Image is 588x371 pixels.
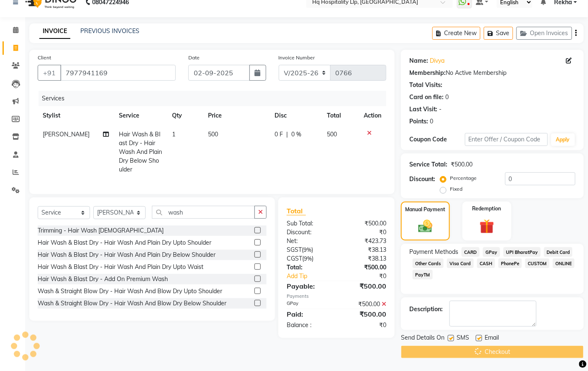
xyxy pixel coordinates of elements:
span: Debit Card [544,247,573,257]
div: ₹38.13 [336,254,393,263]
label: Redemption [472,205,501,212]
div: 0 [445,93,449,102]
div: Total: [280,263,336,272]
th: Total [322,106,359,125]
span: SGST [287,246,302,253]
div: Net: [280,237,336,246]
span: [PERSON_NAME] [43,130,90,138]
div: Hair Wash & Blast Dry - Hair Wash And Plain Dry Upto Shoulder [38,238,211,247]
div: ₹38.13 [336,246,393,254]
span: 500 [327,130,337,138]
span: Other Cards [413,258,444,268]
button: +91 [38,65,61,81]
th: Qty [167,106,203,125]
span: 9% [304,255,312,262]
span: 500 [208,130,218,138]
span: 1 [172,130,176,138]
input: Search by Name/Mobile/Email/Code [60,65,176,81]
span: Payment Methods [409,248,458,256]
div: Card on file: [409,93,444,102]
span: CGST [287,255,302,262]
div: Payments [287,293,386,300]
span: 9% [303,246,311,253]
img: _gift.svg [475,217,499,236]
th: Service [114,106,167,125]
div: Coupon Code [409,135,465,144]
img: _cash.svg [414,218,437,235]
div: Points: [409,117,428,126]
div: Wash & Straight Blow Dry - Hair Wash And Blow Dry Upto Shoulder [38,287,222,296]
span: | [286,130,288,139]
div: Paid: [280,309,336,319]
div: Hair Wash & Blast Dry - Hair Wash And Plain Dry Upto Waist [38,263,203,271]
span: GPay [483,247,500,257]
div: Membership: [409,69,446,77]
div: ₹423.73 [336,237,393,246]
button: Open Invoices [516,27,572,40]
span: Total [287,207,306,215]
div: ₹0 [336,228,393,237]
label: Date [188,54,200,61]
label: Manual Payment [406,206,446,213]
a: INVOICE [39,24,70,39]
div: Name: [409,56,428,65]
div: Balance : [280,321,336,330]
span: 0 % [291,130,301,139]
div: ₹500.00 [336,263,393,272]
div: GPay [280,300,336,309]
div: ₹500.00 [336,219,393,228]
div: Discount: [409,175,435,184]
div: - [439,105,442,114]
div: ₹500.00 [451,160,472,169]
div: ₹500.00 [336,300,393,309]
span: Visa Card [447,258,474,268]
button: Save [484,27,513,40]
th: Disc [270,106,322,125]
input: Search or Scan [152,206,255,219]
th: Price [203,106,270,125]
div: Payable: [280,281,336,291]
div: ₹0 [336,321,393,330]
label: Percentage [450,174,477,182]
span: PayTM [413,270,433,279]
a: Divya [430,56,444,65]
th: Stylist [38,106,114,125]
div: ( ) [280,246,336,254]
div: Hair Wash & Blast Dry - Add On Premium Wash [38,275,168,284]
div: Wash & Straight Blow Dry - Hair Wash And Blow Dry Below Shoulder [38,299,226,308]
span: CASH [477,258,495,268]
div: 0 [430,117,433,126]
input: Enter Offer / Coupon Code [465,133,548,146]
div: Description: [409,305,443,314]
label: Invoice Number [279,54,315,61]
span: SMS [457,333,469,344]
div: ₹0 [346,272,393,281]
div: Total Visits: [409,81,442,90]
div: Discount: [280,228,336,237]
span: ONLINE [553,258,575,268]
div: Trimming - Hair Wash [DEMOGRAPHIC_DATA] [38,226,164,235]
div: Sub Total: [280,219,336,228]
span: CUSTOM [525,258,549,268]
a: Add Tip [280,272,346,281]
div: Services [39,91,393,106]
span: UPI BharatPay [503,247,541,257]
div: No Active Membership [409,69,575,77]
div: ₹500.00 [336,309,393,319]
div: Hair Wash & Blast Dry - Hair Wash And Plain Dry Below Shoulder [38,251,216,259]
a: PREVIOUS INVOICES [80,27,139,35]
label: Client [38,54,51,61]
div: ( ) [280,254,336,263]
span: 0 F [275,130,283,139]
th: Action [359,106,386,125]
div: Last Visit: [409,105,437,114]
div: ₹500.00 [336,281,393,291]
button: Create New [432,27,480,40]
label: Fixed [450,185,462,193]
span: Send Details On [401,333,444,344]
span: Email [485,333,499,344]
button: Apply [551,133,575,146]
span: Hair Wash & Blast Dry - Hair Wash And Plain Dry Below Shoulder [119,130,162,173]
div: Service Total: [409,160,447,169]
span: PhonePe [498,258,522,268]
